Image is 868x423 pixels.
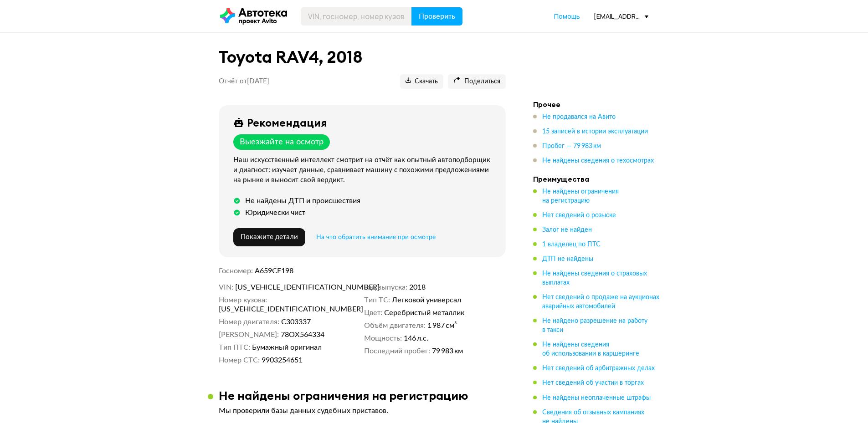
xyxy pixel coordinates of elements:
[219,77,269,86] p: Отчёт от [DATE]
[384,308,464,317] span: Серебристый металлик
[364,347,430,356] dt: Последний пробег
[542,341,639,357] span: Не найдены сведения об использовании в каршеринге
[542,318,647,333] span: Не найдено разрешение на работу в такси
[364,321,426,330] dt: Объём двигателя
[364,296,390,305] dt: Тип ТС
[542,114,616,120] span: Не продавался на Авито
[255,267,293,275] span: А659СЕ198
[316,234,436,240] span: На что обратить внимание при осмотре
[542,189,619,204] span: Не найдены ограничения на регистрацию
[594,12,648,20] div: [EMAIL_ADDRESS][DOMAIN_NAME]
[364,308,382,317] dt: Цвет
[404,334,428,343] span: 146 л.с.
[542,158,654,164] span: Не найдены сведения о техосмотрах
[245,196,360,205] div: Не найдены ДТП и происшествия
[219,266,253,275] dt: Госномер
[219,47,506,67] h1: Toyota RAV4, 2018
[219,356,260,365] dt: Номер СТС
[281,330,324,339] span: 78ОХ564334
[364,283,407,292] dt: Год выпуска
[235,283,340,292] span: [US_VEHICLE_IDENTIFICATION_NUMBER]
[245,208,305,217] div: Юридически чист
[542,395,651,401] span: Не найдены неоплаченные штрафы
[219,296,267,305] dt: Номер кузова
[219,317,279,326] dt: Номер двигателя
[219,406,506,415] p: Мы проверили базы данных судебных приставов.
[533,174,661,183] h4: Преимущества
[554,12,580,21] a: Помощь
[419,13,455,20] span: Проверить
[240,137,324,147] div: Выезжайте на осмотр
[400,74,443,89] button: Скачать
[542,227,592,233] span: Залог не найден
[392,296,461,305] span: Легковой универсал
[533,100,661,109] h4: Прочее
[542,256,593,262] span: ДТП не найдены
[219,305,324,314] span: [US_VEHICLE_IDENTIFICATION_NUMBER]
[542,241,601,248] span: 1 владелец по ПТС
[542,380,644,386] span: Нет сведений об участии в торгах
[542,365,655,372] span: Нет сведений об арбитражных делах
[409,283,426,292] span: 2018
[427,321,457,330] span: 1 987 см³
[233,155,495,185] div: Наш искусственный интеллект смотрит на отчёт как опытный автоподборщик и диагност: изучает данные...
[453,77,500,86] span: Поделиться
[542,294,659,310] span: Нет сведений о продаже на аукционах аварийных автомобилей
[432,347,463,356] span: 79 983 км
[448,74,506,89] button: Поделиться
[247,116,327,129] div: Рекомендация
[241,234,298,240] span: Покажите детали
[406,77,438,86] span: Скачать
[233,228,305,246] button: Покажите детали
[301,7,412,25] input: VIN, госномер, номер кузова
[219,388,468,403] h3: Не найдены ограничения на регистрацию
[219,343,250,352] dt: Тип ПТС
[542,212,616,219] span: Нет сведений о розыске
[262,356,303,365] span: 9903254651
[364,334,402,343] dt: Мощность
[554,12,580,20] span: Помощь
[219,330,279,339] dt: [PERSON_NAME]
[542,143,601,149] span: Пробег — 79 983 км
[281,317,311,326] span: С303337
[411,7,462,25] button: Проверить
[252,343,322,352] span: Бумажный оригинал
[542,270,647,286] span: Не найдены сведения о страховых выплатах
[542,128,648,135] span: 15 записей в истории эксплуатации
[219,283,233,292] dt: VIN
